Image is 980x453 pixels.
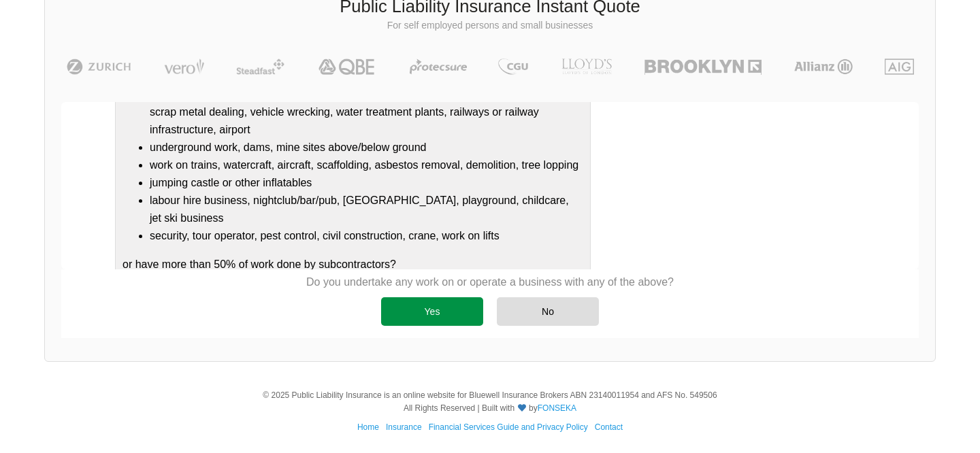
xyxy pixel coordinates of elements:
[554,58,619,75] img: LLOYD's | Public Liability Insurance
[61,58,137,75] img: Zurich | Public Liability Insurance
[310,58,384,75] img: QBE | Public Liability Insurance
[115,25,591,281] div: Do you undertake any work on or operate a business that is/has a: or have more than 50% of work d...
[55,19,925,33] p: For self employed persons and small businesses
[357,422,379,432] a: Home
[429,422,588,432] a: Financial Services Guide and Privacy Policy
[404,58,473,75] img: Protecsure | Public Liability Insurance
[787,58,860,75] img: Allianz | Public Liability Insurance
[150,156,583,174] li: work on trains, watercraft, aircraft, scaffolding, asbestos removal, demolition, tree lopping
[150,139,583,156] li: underground work, dams, mine sites above/below ground
[639,58,766,75] img: Brooklyn | Public Liability Insurance
[538,403,576,413] a: FONSEKA
[595,422,623,432] a: Contact
[150,227,583,245] li: security, tour operator, pest control, civil construction, crane, work on lifts
[158,58,210,75] img: Vero | Public Liability Insurance
[493,58,534,75] img: CGU | Public Liability Insurance
[306,275,674,290] p: Do you undertake any work on or operate a business with any of the above?
[497,297,599,326] div: No
[150,86,583,139] li: offshore platforms/oil rigs, utilities, oil, or gas pipelines, power station, silo's, vacant land...
[150,174,583,192] li: jumping castle or other inflatables
[879,58,919,75] img: AIG | Public Liability Insurance
[381,297,483,326] div: Yes
[386,422,422,432] a: Insurance
[231,58,291,75] img: Steadfast | Public Liability Insurance
[150,192,583,227] li: labour hire business, nightclub/bar/pub, [GEOGRAPHIC_DATA], playground, childcare, jet ski business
